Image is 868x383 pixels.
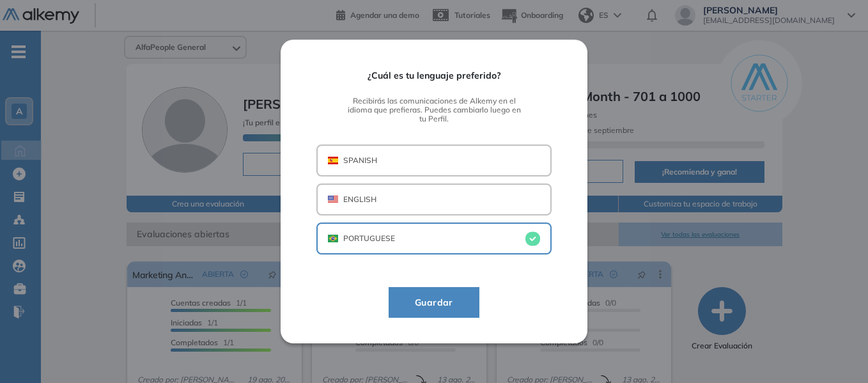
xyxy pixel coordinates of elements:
[804,322,868,383] div: Widget de chat
[316,70,552,81] span: ¿Cuál es tu lenguaje preferido?
[328,196,338,203] img: USA
[405,295,463,310] span: Guardar
[316,97,552,124] span: Recibirás las comunicaciones de Alkemy en el idioma que prefieras. Puedes cambiarlo luego en tu P...
[389,287,479,318] button: Guardar
[316,184,552,215] button: USAENGLISH
[343,155,377,166] p: SPANISH
[328,235,338,242] img: BRA
[343,233,395,244] p: PORTUGUESE
[328,157,338,164] img: ESP
[343,194,376,205] p: ENGLISH
[804,322,868,383] iframe: Chat Widget
[316,223,552,254] button: BRAPORTUGUESE
[316,145,552,176] button: ESPSPANISH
